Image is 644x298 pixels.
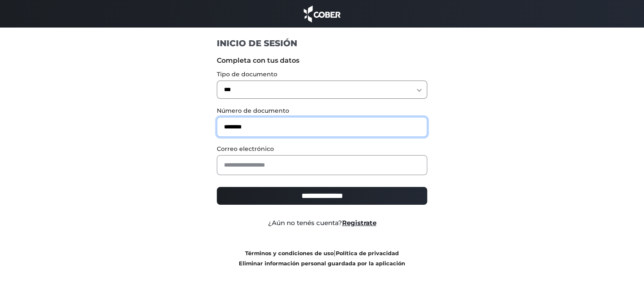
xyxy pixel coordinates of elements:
div: ¿Aún no tenés cuenta? [210,218,434,228]
img: cober_marca.png [301,4,343,23]
h1: INICIO DE SESIÓN [217,38,427,49]
a: Términos y condiciones de uso [245,250,334,256]
label: Tipo de documento [217,70,427,79]
a: Registrate [342,219,376,227]
label: Correo electrónico [217,145,427,153]
label: Número de documento [217,106,427,115]
label: Completa con tus datos [217,56,427,66]
a: Política de privacidad [336,250,399,256]
a: Eliminar información personal guardada por la aplicación [239,260,405,267]
div: | [210,248,434,268]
